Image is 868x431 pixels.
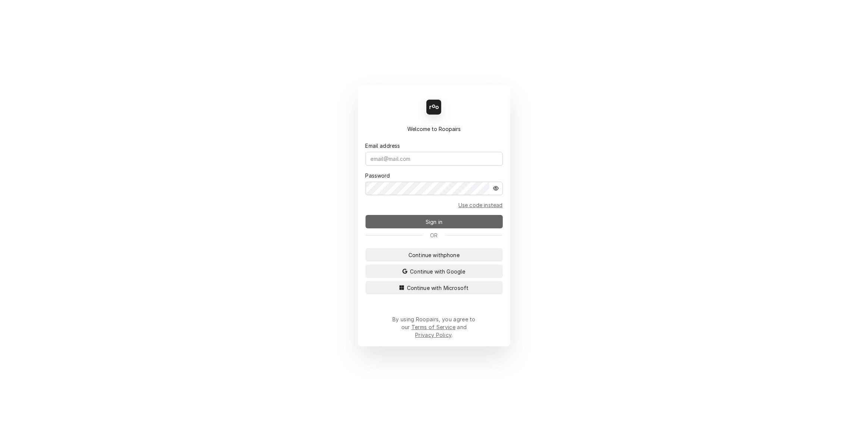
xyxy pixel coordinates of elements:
[366,248,503,262] button: Continue withphone
[366,265,503,278] button: Continue with Google
[366,125,503,133] div: Welcome to Roopairs
[408,268,467,275] span: Continue with Google
[407,251,461,259] span: Continue with phone
[366,172,390,179] label: Password
[366,152,503,166] input: email@mail.com
[415,332,451,338] a: Privacy Policy
[411,324,455,330] a: Terms of Service
[366,231,503,239] div: Or
[392,315,476,339] div: By using Roopairs, you agree to our and .
[366,281,503,294] button: Continue with Microsoft
[366,142,400,150] label: Email address
[366,215,503,228] button: Sign in
[405,284,470,292] span: Continue with Microsoft
[424,218,444,226] span: Sign in
[458,201,503,209] a: Go to Email and code form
